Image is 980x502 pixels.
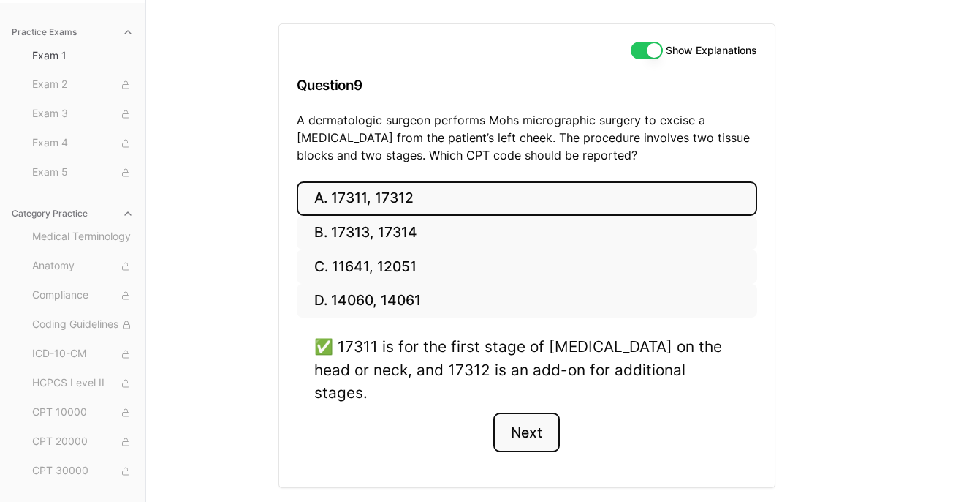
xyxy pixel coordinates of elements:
button: ICD-10-CM [26,342,140,366]
span: Anatomy [32,258,134,274]
button: Exam 2 [26,73,140,97]
span: Coding Guidelines [32,317,134,333]
span: Exam 5 [32,165,134,181]
div: ✅ 17311 is for the first stage of [MEDICAL_DATA] on the head or neck, and 17312 is an add-on for ... [314,335,740,404]
p: A dermatologic surgeon performs Mohs micrographic surgery to excise a [MEDICAL_DATA] from the pat... [297,111,757,164]
button: Next [493,413,560,452]
span: HCPCS Level II [32,375,134,392]
span: ICD-10-CM [32,346,134,362]
h3: Question 9 [297,64,757,107]
button: Exam 5 [26,161,140,184]
button: D. 14060, 14061 [297,284,757,318]
button: Compliance [26,284,140,307]
button: Practice Exams [6,20,140,44]
button: C. 11641, 12051 [297,250,757,284]
button: Coding Guidelines [26,313,140,337]
button: Medical Terminology [26,225,140,249]
button: B. 17313, 17314 [297,216,757,250]
span: Exam 4 [32,135,134,151]
label: Show Explanations [666,45,757,56]
button: CPT 20000 [26,430,140,454]
button: HCPCS Level II [26,372,140,395]
button: CPT 30000 [26,460,140,483]
span: Compliance [32,288,134,304]
span: Medical Terminology [32,229,134,245]
button: A. 17311, 17312 [297,181,757,216]
button: Exam 1 [26,44,140,67]
button: Exam 4 [26,132,140,155]
span: CPT 30000 [32,463,134,479]
span: CPT 10000 [32,405,134,421]
button: CPT 10000 [26,401,140,424]
span: CPT 20000 [32,434,134,450]
button: Category Practice [6,202,140,225]
span: Exam 2 [32,77,134,93]
button: Anatomy [26,255,140,278]
span: Exam 3 [32,106,134,122]
button: Exam 3 [26,102,140,126]
span: Exam 1 [32,48,134,63]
